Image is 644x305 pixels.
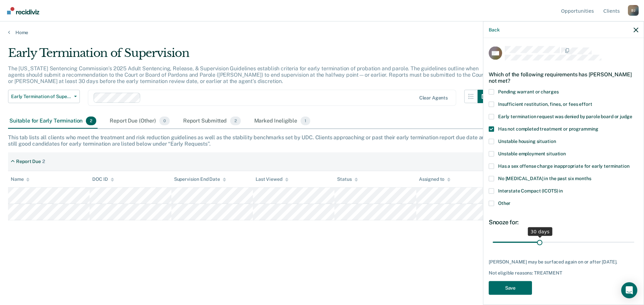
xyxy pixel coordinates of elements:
[498,200,511,206] span: Other
[489,66,638,89] div: Which of the following requirements has [PERSON_NAME] not met?
[301,117,310,125] span: 1
[8,65,485,84] p: The [US_STATE] Sentencing Commission’s 2025 Adult Sentencing, Release, & Supervision Guidelines e...
[256,176,288,182] div: Last Viewed
[498,113,632,119] span: Early termination request was denied by parole board or judge
[498,101,592,106] span: Insufficient restitution, fines, or fees effort
[621,282,637,298] div: Open Intercom Messenger
[16,159,41,164] div: Report Due
[11,94,71,99] span: Early Termination of Supervision
[182,114,242,129] div: Report Submitted
[528,227,552,236] div: 30 days
[489,259,638,264] div: [PERSON_NAME] may be surfaced again on or after [DATE].
[253,114,312,129] div: Marked Ineligible
[337,176,358,182] div: Status
[489,27,499,32] button: Back
[498,163,630,168] span: Has a sex offense charge inappropriate for early termination
[498,126,598,131] span: Has not completed treatment or programming
[42,159,45,164] div: 2
[7,7,39,14] img: Recidiviz
[498,151,566,156] span: Unstable employment situation
[8,134,636,147] div: This tab lists all clients who meet the treatment and risk reduction guidelines as well as the st...
[11,176,30,182] div: Name
[108,114,171,129] div: Report Due (Other)
[8,114,98,129] div: Suitable for Early Termination
[498,175,591,181] span: No [MEDICAL_DATA] in the past six months
[489,281,532,295] button: Save
[230,117,240,125] span: 2
[489,218,638,226] div: Snooze for:
[489,270,638,276] div: Not eligible reasons: TREATMENT
[86,117,96,125] span: 2
[8,46,491,65] div: Early Termination of Supervision
[174,176,226,182] div: Supervision End Date
[498,89,558,94] span: Pending warrant or charges
[8,29,636,35] a: Home
[628,5,639,16] div: B J
[92,176,114,182] div: DOC ID
[159,117,170,125] span: 0
[628,5,639,16] button: Profile dropdown button
[419,95,448,101] div: Clear agents
[498,138,556,144] span: Unstable housing situation
[498,188,563,193] span: Interstate Compact (ICOTS) in
[419,176,450,182] div: Assigned to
